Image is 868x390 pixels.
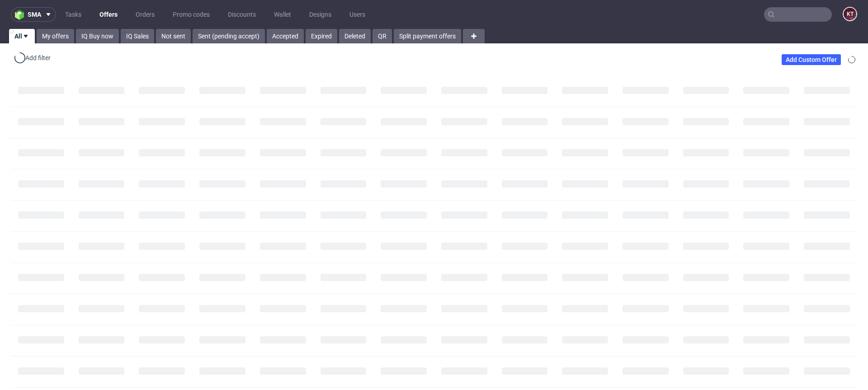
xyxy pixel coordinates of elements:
a: Expired [306,29,337,43]
a: All [9,29,35,43]
a: Wallet [269,7,297,22]
a: Orders [130,7,160,22]
a: Designs [304,7,337,22]
a: Add Custom Offer [782,54,841,65]
a: Tasks [60,7,87,22]
a: My offers [37,29,74,43]
a: IQ Buy now [76,29,119,43]
figcaption: KT [844,8,856,20]
a: Users [344,7,371,22]
a: Not sent [156,29,191,43]
a: Deleted [339,29,371,43]
a: IQ Sales [121,29,154,43]
a: Sent (pending accept) [193,29,265,43]
span: sma [28,11,41,18]
a: QR [373,29,392,43]
a: Discounts [222,7,261,22]
a: Promo codes [167,7,215,22]
a: Offers [94,7,123,22]
a: Split payment offers [394,29,461,43]
img: logo [15,9,28,20]
a: Accepted [267,29,304,43]
button: sma [11,7,56,22]
div: Add filter [13,51,52,65]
